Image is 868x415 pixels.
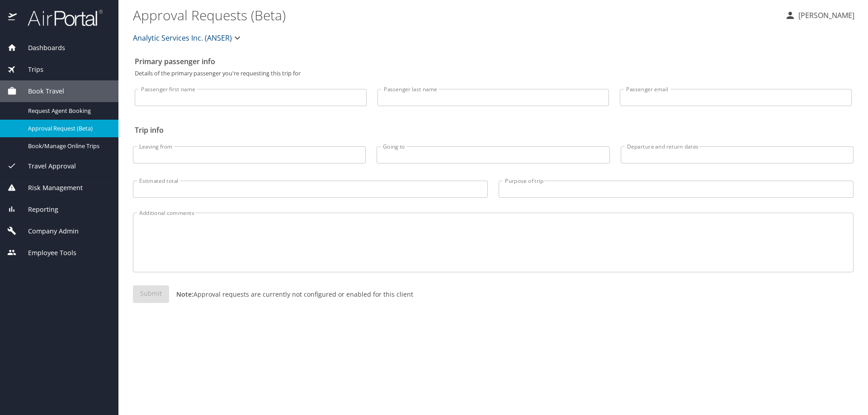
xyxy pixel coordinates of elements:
span: Travel Approval [17,161,76,171]
strong: Note: [176,290,193,298]
span: Dashboards [17,43,65,53]
p: [PERSON_NAME] [796,10,854,21]
span: Trips [17,65,43,75]
span: Book/Manage Online Trips [28,142,108,150]
span: Request Agent Booking [28,107,108,115]
span: Employee Tools [17,248,76,258]
h1: Approval Requests (Beta) [133,1,778,29]
h2: Primary passenger info [135,54,852,69]
span: Risk Management [17,183,83,193]
span: Reporting [17,205,58,214]
button: [PERSON_NAME] [781,7,858,23]
p: Details of the primary passenger you're requesting this trip for [135,70,852,76]
span: Analytic Services Inc. (ANSER) [133,32,232,44]
span: Approval Request (Beta) [28,124,108,133]
img: icon-airportal.png [8,9,18,27]
button: Analytic Services Inc. (ANSER) [129,29,246,47]
h2: Trip info [135,123,852,137]
span: Company Admin [17,226,79,236]
img: airportal-logo.png [18,9,103,27]
span: Book Travel [17,86,64,96]
p: Approval requests are currently not configured or enabled for this client [169,289,413,299]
